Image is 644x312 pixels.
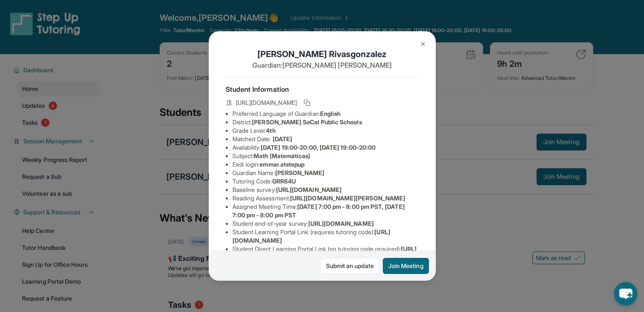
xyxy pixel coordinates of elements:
[320,110,341,117] span: English
[383,258,429,274] button: Join Meeting
[308,220,373,227] span: [URL][DOMAIN_NAME]
[232,186,419,194] li: Baseline survey :
[266,127,275,134] span: 4th
[302,98,312,108] button: Copy link
[276,186,342,193] span: [URL][DOMAIN_NAME]
[232,152,419,160] li: Subject :
[260,161,304,168] span: emmar.atstepup
[254,152,310,159] span: Math (Matemáticas)
[232,135,419,143] li: Matched Date:
[275,169,325,176] span: [PERSON_NAME]
[420,41,426,47] img: Close Icon
[232,126,419,135] li: Grade Level:
[232,143,419,152] li: Availability:
[236,99,297,107] span: [URL][DOMAIN_NAME]
[290,194,405,202] span: [URL][DOMAIN_NAME][PERSON_NAME]
[232,203,419,219] li: Assigned Meeting Time :
[232,177,419,186] li: Tutoring Code :
[232,228,419,245] li: Student Learning Portal Link (requires tutoring code) :
[260,144,376,151] span: [DATE] 19:00-20:00, [DATE] 19:00-20:00
[226,48,419,60] h1: [PERSON_NAME] Rivasgonzalez
[273,135,292,142] span: [DATE]
[232,169,419,177] li: Guardian Name :
[321,258,379,274] a: Submit an update
[614,282,637,305] button: chat-button
[226,84,419,94] h4: Student Information
[252,118,362,126] span: [PERSON_NAME] SoCal Public Schools
[232,203,405,219] span: [DATE] 7:00 pm - 8:00 pm PST, [DATE] 7:00 pm - 8:00 pm PST
[232,118,419,126] li: District:
[272,178,296,185] span: GRR64U
[232,194,419,203] li: Reading Assessment :
[226,60,419,70] p: Guardian: [PERSON_NAME] [PERSON_NAME]
[232,219,419,228] li: Student end-of-year survey :
[232,160,419,169] li: Eedi login :
[232,109,419,118] li: Preferred Language of Guardian:
[232,245,419,262] li: Student Direct Learning Portal Link (no tutoring code required) :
